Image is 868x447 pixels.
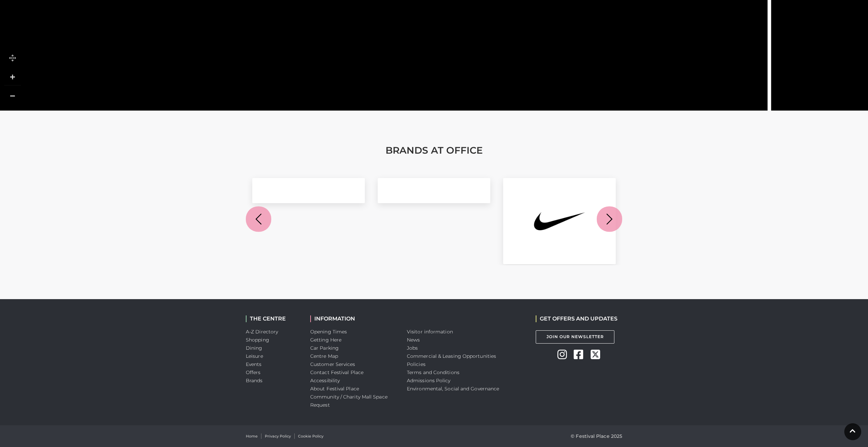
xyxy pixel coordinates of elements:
[310,369,363,375] a: Contact Festival Place
[407,353,496,359] a: Commercial & Leasing Opportunities
[265,433,291,439] a: Privacy Policy
[246,144,622,156] h3: BRANDS AT OFFICE
[246,345,262,351] a: Dining
[246,369,261,375] a: Offers
[246,329,278,335] a: A-Z Directory
[310,361,355,367] a: Customer Services
[407,361,426,367] a: Policies
[310,329,347,335] a: Opening Times
[246,353,263,359] a: Leisure
[407,377,451,384] a: Admissions Policy
[407,369,459,375] a: Terms and Conditions
[246,337,269,343] a: Shopping
[246,377,263,384] a: Brands
[407,386,499,392] a: Environmental, Social and Governance
[571,432,622,440] p: © Festival Place 2025
[246,433,258,439] a: Home
[310,386,359,392] a: About Festival Place
[407,329,453,335] a: Visitor information
[310,315,397,322] h2: INFORMATION
[310,345,339,351] a: Car Parking
[298,433,323,439] a: Cookie Policy
[310,394,388,408] a: Community / Charity Mall Space Request
[536,330,614,344] a: Join Our Newsletter
[310,353,338,359] a: Centre Map
[246,361,262,367] a: Events
[310,337,341,343] a: Getting Here
[246,315,300,322] h2: THE CENTRE
[407,345,418,351] a: Jobs
[407,337,420,343] a: News
[310,377,340,384] a: Accessibility
[536,315,617,322] h2: GET OFFERS AND UPDATES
